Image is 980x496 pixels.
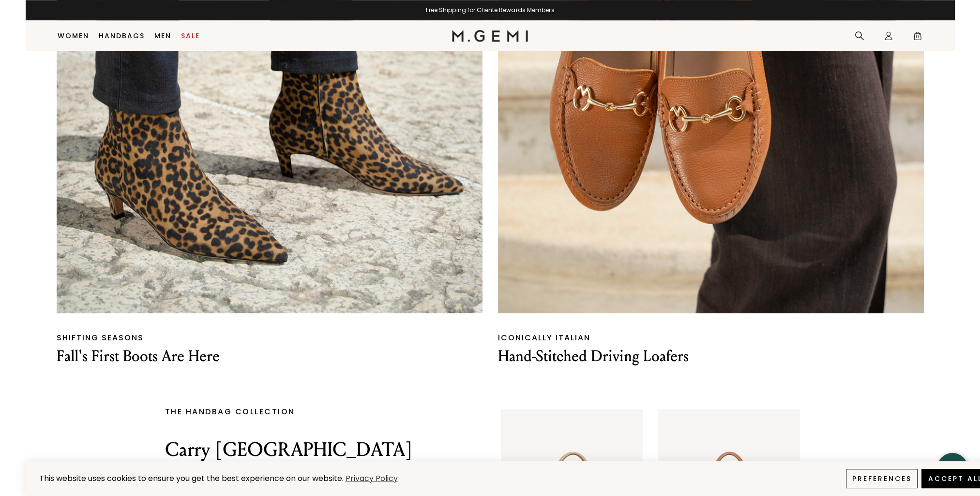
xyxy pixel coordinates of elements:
a: Sale [181,32,200,40]
p: ICONICALLY ITALIAN [498,332,924,344]
a: Privacy Policy (opens in a new tab) [344,473,399,485]
a: Handbags [99,32,145,40]
p: Hand-Stitched Driving Loafers [498,346,924,366]
a: Women [58,32,89,40]
a: Men [154,32,171,40]
button: Preferences [846,469,917,488]
p: SHIFTING SEASONS [57,332,482,344]
p: THE HANDBAG COLLECTION [165,409,454,415]
img: M.Gemi [452,30,528,42]
span: 0 [913,33,922,43]
span: This website uses cookies to ensure you get the best experience on our website. [39,473,344,484]
p: Fall's First Boots Are Here [57,346,482,366]
div: Free Shipping for Cliente Rewards Members [26,6,955,14]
